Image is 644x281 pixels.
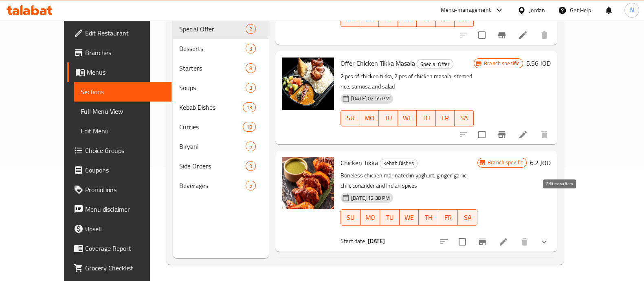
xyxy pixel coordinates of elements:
[67,141,171,160] a: Choice Groups
[179,44,246,53] span: Desserts
[243,104,255,111] span: 13
[246,64,255,72] span: 8
[85,243,165,253] span: Coverage Report
[246,182,255,190] span: 5
[461,212,474,223] span: SA
[401,13,414,25] span: WE
[526,58,551,69] h6: 5.56 JOD
[173,58,269,78] div: Starters8
[243,102,256,112] div: items
[442,212,455,223] span: FR
[85,28,165,38] span: Edit Restaurant
[246,181,256,190] div: items
[85,224,165,234] span: Upsell
[67,43,171,62] a: Branches
[515,232,534,252] button: delete
[246,143,255,150] span: 5
[417,60,453,69] span: Special Offer
[455,110,474,126] button: SA
[173,117,269,137] div: Curries18
[85,146,165,155] span: Choice Groups
[438,209,458,226] button: FR
[246,45,255,53] span: 3
[67,199,171,219] a: Menu disclaimer
[81,126,165,136] span: Edit Menu
[74,121,171,141] a: Edit Menu
[401,112,414,124] span: WE
[363,13,376,25] span: MO
[341,236,367,246] span: Start date:
[179,181,246,190] span: Beverages
[173,19,269,39] div: Special Offer2
[529,6,545,15] div: Jordan
[473,27,490,44] span: Select to update
[398,110,417,126] button: WE
[246,142,256,151] div: items
[282,157,334,209] img: Chicken Tikka
[344,112,356,124] span: SU
[484,159,526,166] span: Branch specific
[439,13,452,25] span: FR
[417,59,453,69] div: Special Offer
[439,112,452,124] span: FR
[419,209,438,226] button: TH
[85,165,165,175] span: Coupons
[458,209,477,226] button: SA
[518,30,528,40] a: Edit menu item
[246,84,255,92] span: 3
[179,63,246,73] span: Starters
[246,24,256,34] div: items
[246,44,256,53] div: items
[243,122,256,132] div: items
[85,185,165,195] span: Promotions
[481,60,523,67] span: Branch specific
[74,102,171,121] a: Full Menu View
[403,212,416,223] span: WE
[179,122,243,132] span: Curries
[382,13,395,25] span: TU
[246,63,256,73] div: items
[420,13,433,25] span: TH
[179,161,246,171] span: Side Orders
[441,5,491,15] div: Menu-management
[368,236,385,246] b: [DATE]
[454,233,471,250] span: Select to update
[341,209,360,226] button: SU
[422,212,435,223] span: TH
[458,112,470,124] span: SA
[360,209,380,226] button: MO
[380,159,417,168] span: Kebab Dishes
[364,212,377,223] span: MO
[67,219,171,239] a: Upsell
[417,110,436,126] button: TH
[492,125,512,144] button: Branch-specific-item
[539,237,549,247] svg: Show Choices
[173,137,269,156] div: Biryani5
[179,142,246,151] div: Biryani
[179,102,243,112] span: Kebab Dishes
[173,39,269,58] div: Desserts3
[173,78,269,97] div: Soups3
[473,232,492,252] button: Branch-specific-item
[179,83,246,93] span: Soups
[348,194,393,202] span: [DATE] 12:38 PM
[74,82,171,102] a: Sections
[534,232,554,252] button: show more
[85,263,165,273] span: Grocery Checklist
[530,157,551,168] h6: 6.2 JOD
[67,180,171,199] a: Promotions
[341,71,474,92] p: 2 pcs of chicken tikka, 2 pcs of chicken masala, stemed rice, samosa and salad
[400,209,419,226] button: WE
[379,110,398,126] button: TU
[173,176,269,195] div: Beverages5
[341,57,415,69] span: Offer Chicken Tikka Masala
[363,112,376,124] span: MO
[67,160,171,180] a: Coupons
[246,25,255,33] span: 2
